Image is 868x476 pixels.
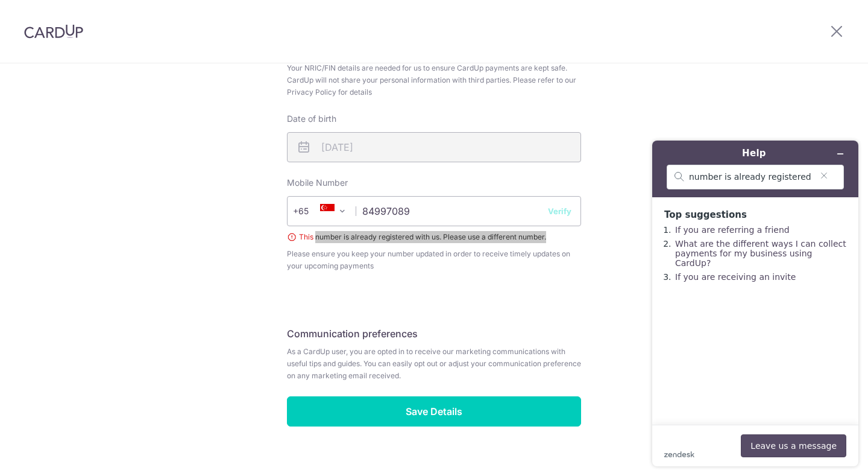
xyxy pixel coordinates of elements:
span: Please ensure you keep your number updated in order to receive timely updates on your upcoming pa... [287,248,581,272]
span: As a CardUp user, you are opted in to receive our marketing communications with useful tips and g... [287,346,581,382]
span: Your NRIC/FIN details are needed for us to ensure CardUp payments are kept safe. CardUp will not ... [287,62,581,98]
span: This number is already registered with us. Please use a different number. [287,231,581,243]
label: Date of birth [287,113,336,125]
iframe: Find more information here [643,131,868,476]
img: CardUp [24,24,83,39]
span: +65 [293,204,325,218]
h5: Communication preferences [287,326,581,341]
input: Save Details [287,396,581,427]
label: Mobile Number [287,177,348,189]
span: +65 [297,204,325,218]
span: Help [27,8,52,19]
button: Verify [548,205,571,217]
